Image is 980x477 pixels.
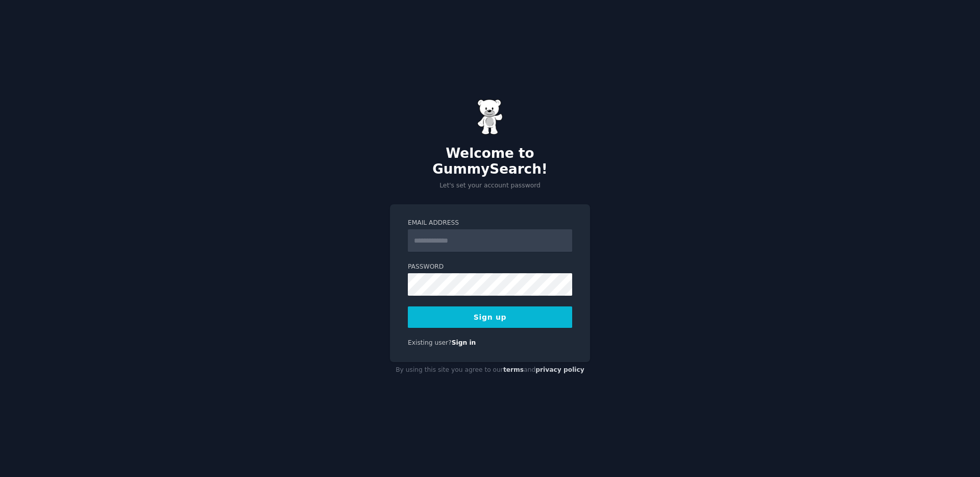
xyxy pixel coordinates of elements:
label: Password [408,263,572,272]
button: Sign up [408,306,572,328]
a: Sign in [452,339,476,346]
label: Email Address [408,219,572,228]
a: privacy policy [535,366,584,373]
div: By using this site you agree to our and [390,362,590,378]
span: Existing user? [408,339,452,346]
img: Gummy Bear [477,99,503,135]
h2: Welcome to GummySearch! [390,146,590,178]
p: Let's set your account password [390,181,590,190]
a: terms [503,366,524,373]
